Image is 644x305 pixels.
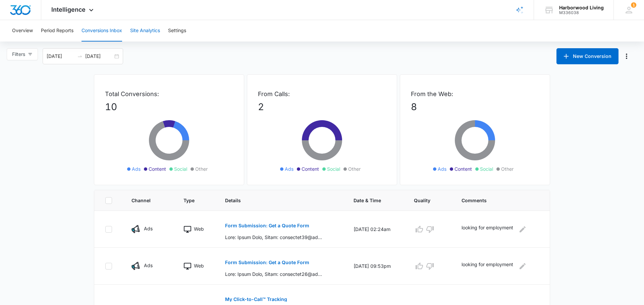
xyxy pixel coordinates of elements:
span: to [77,54,83,59]
button: Settings [168,20,186,42]
p: Form Submission: Get a Quote Form [225,260,309,265]
p: From Calls: [258,89,386,98]
span: Other [195,165,208,172]
button: Manage Numbers [621,51,632,62]
button: Edit Comments [517,224,528,235]
p: Web [194,225,204,232]
span: Type [183,197,199,204]
span: Ads [438,165,446,172]
button: Period Reports [41,20,73,42]
span: Social [174,165,187,172]
button: Conversions Inbox [82,20,122,42]
button: Site Analytics [130,20,160,42]
span: Channel [131,197,158,204]
input: End date [85,53,113,60]
div: notifications count [631,2,636,8]
p: Web [194,262,204,269]
span: swap-right [77,54,83,59]
span: Date & Time [354,197,388,204]
span: Quality [414,197,436,204]
p: From the Web: [411,89,539,98]
button: Overview [12,20,33,42]
div: account name [559,5,604,10]
span: Ads [285,165,293,172]
span: Comments [462,197,529,204]
td: [DATE] 09:53pm [345,248,406,285]
span: Details [225,197,328,204]
button: Form Submission: Get a Quote Form [225,254,309,271]
p: Form Submission: Get a Quote Form [225,223,309,228]
p: 2 [258,100,386,114]
p: Total Conversions: [105,89,233,98]
span: Other [501,165,514,172]
button: Filters [7,48,38,60]
button: Form Submission: Get a Quote Form [225,218,309,234]
span: Social [327,165,340,172]
span: Content [454,165,472,172]
p: looking for employment [462,224,513,235]
span: Content [302,165,319,172]
span: Intelligence [51,6,86,13]
span: Content [149,165,166,172]
p: Lore: Ipsum Dolo, Sitam: consectet39@adipi.eli, Seddo: 4014919944, Eiusm tempori utl etd magnaali... [225,234,323,241]
p: Ads [144,262,153,269]
p: Ads [144,225,153,232]
span: Social [480,165,493,172]
p: My Click-to-Call™ Tracking [225,297,287,302]
p: Lore: Ipsum Dolo, Sitam: consectet26@adipi.eli, Seddo: 8294109284, Eiusm tempori utl etd magnaali... [225,271,323,278]
span: 1 [631,2,636,8]
td: [DATE] 02:24am [345,211,406,248]
div: account id [559,10,604,15]
button: Edit Comments [517,261,528,272]
span: Ads [132,165,141,172]
input: Start date [47,53,74,60]
p: looking for employment [462,261,513,272]
p: 8 [411,100,539,114]
span: Filters [12,51,25,58]
button: New Conversion [556,48,619,64]
p: 10 [105,100,233,114]
span: Other [348,165,361,172]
